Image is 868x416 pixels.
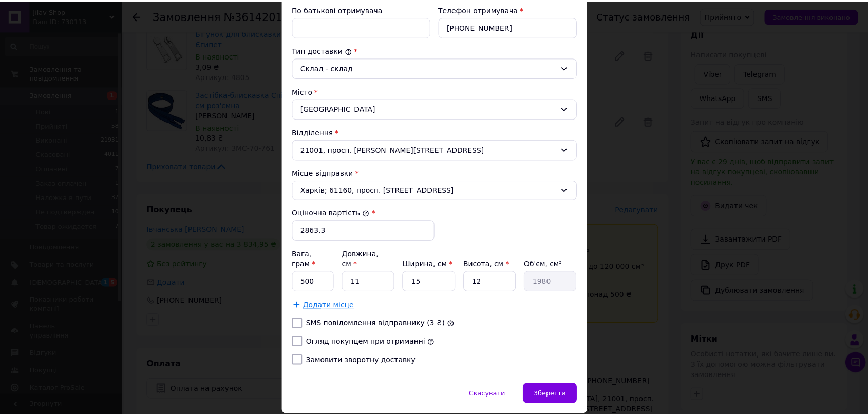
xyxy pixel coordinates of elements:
span: Додати місце [306,301,357,310]
label: Огляд покупцем при отриманні [309,338,429,346]
div: [GEOGRAPHIC_DATA] [295,98,582,118]
div: Склад - склад [304,62,561,73]
label: По батькові отримувача [295,5,386,13]
span: Харків; 61160, просп. [STREET_ADDRESS] [304,185,561,195]
label: Висота, см [468,260,514,268]
div: Об'єм, см³ [529,259,582,269]
div: Місто [295,86,582,96]
label: Довжина, см [345,250,382,268]
label: Телефон отримувача [443,5,523,13]
label: Вага, грам [295,250,319,268]
div: Місце відправки [295,168,582,178]
label: Оціночна вартість [295,209,373,217]
label: SMS повідомлення відправнику (3 ₴) [309,320,449,328]
span: Зберегти [539,391,571,399]
label: Ширина, см [406,260,457,268]
input: +380 [443,16,582,36]
div: 21001, просп. [PERSON_NAME][STREET_ADDRESS] [295,139,582,160]
span: Скасувати [474,391,510,399]
label: Замовити зворотну доставку [309,356,420,365]
div: Відділення [295,127,582,137]
div: Тип доставки [295,45,582,55]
